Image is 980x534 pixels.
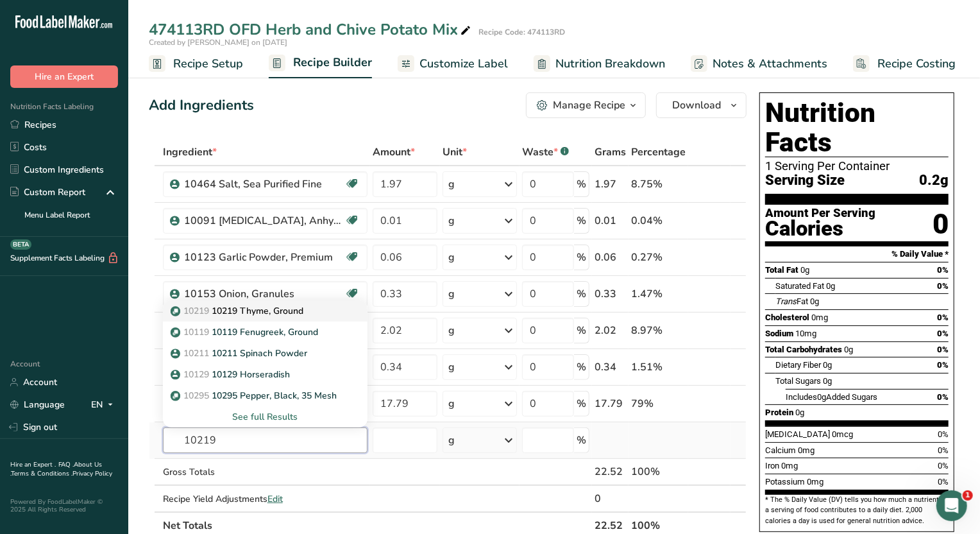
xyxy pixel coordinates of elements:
[826,281,835,291] span: 0g
[765,246,949,262] section: % Daily Value *
[183,326,209,338] span: 10119
[937,265,949,275] span: 0%
[163,492,367,506] div: Recipe Yield Adjustments
[919,173,949,189] span: 0.2g
[171,391,180,401] img: Sub Recipe
[526,92,646,118] button: Manage Recipe
[163,144,217,160] span: Ingredient
[448,396,455,411] div: g
[765,461,779,470] span: Iron
[163,465,367,479] div: Gross Totals
[269,48,372,79] a: Recipe Builder
[807,477,824,487] span: 0mg
[173,389,337,402] p: 10295 Pepper, Black, 35 Mesh
[631,144,686,160] span: Percentage
[11,469,72,478] a: Terms & Conditions .
[765,173,845,189] span: Serving Size
[775,297,808,306] span: Fat
[595,286,626,302] div: 0.33
[672,98,721,113] span: Download
[183,347,209,359] span: 10211
[765,265,798,275] span: Total Fat
[656,92,747,118] button: Download
[173,325,318,339] p: 10119 Fenugreek, Ground
[937,329,949,338] span: 0%
[183,390,209,402] span: 10295
[631,359,686,375] div: 1.51%
[10,185,85,199] div: Custom Report
[937,345,949,354] span: 0%
[765,207,875,220] div: Amount Per Serving
[938,445,949,455] span: 0%
[373,144,415,160] span: Amount
[765,445,796,455] span: Calcium
[293,54,372,71] span: Recipe Builder
[183,305,209,317] span: 10219
[10,239,31,250] div: BETA
[522,144,569,160] div: Waste
[173,368,290,381] p: 10129 Horseradish
[853,49,956,78] a: Recipe Costing
[713,55,827,73] span: Notes & Attachments
[398,49,508,78] a: Customize Label
[448,250,455,265] div: g
[173,347,307,360] p: 10211 Spinach Powder
[937,313,949,322] span: 0%
[781,461,798,470] span: 0mg
[183,368,209,381] span: 10129
[832,429,853,439] span: 0mcg
[798,445,815,455] span: 0mg
[631,286,686,302] div: 1.47%
[844,345,853,354] span: 0g
[937,392,949,402] span: 0%
[448,286,455,302] div: g
[631,464,686,479] div: 100%
[184,286,344,302] div: 10153 Onion, Granules
[184,250,344,265] div: 10123 Garlic Powder, Premium
[163,322,367,343] a: Sub Recipe 1011910119 Fenugreek, Ground
[555,55,665,73] span: Nutrition Breakdown
[795,408,804,417] span: 0g
[595,491,626,506] div: 0
[595,323,626,338] div: 2.02
[938,477,949,487] span: 0%
[775,297,797,306] i: Trans
[91,397,118,413] div: EN
[765,313,809,322] span: Cholesterol
[595,250,626,265] div: 0.06
[58,460,74,469] a: FAQ .
[765,98,949,157] h1: Nutrition Facts
[765,345,842,354] span: Total Carbohydrates
[171,327,180,337] img: Sub Recipe
[933,207,949,241] div: 0
[163,343,367,364] a: 1021110211 Spinach Powder
[163,300,367,322] a: Sub Recipe 1021910219 Thyme, Ground
[811,313,828,322] span: 0mg
[631,177,686,192] div: 8.75%
[419,55,508,73] span: Customize Label
[631,213,686,228] div: 0.04%
[163,364,367,385] a: 1012910129 Horseradish
[817,392,826,402] span: 0g
[765,220,875,238] div: Calories
[595,177,626,192] div: 1.97
[443,144,467,160] span: Unit
[938,461,949,470] span: 0%
[595,359,626,375] div: 0.34
[10,460,102,478] a: About Us .
[786,392,877,402] span: Includes Added Sugars
[448,359,455,375] div: g
[765,329,793,338] span: Sodium
[795,329,816,338] span: 10mg
[631,250,686,265] div: 0.27%
[765,477,805,487] span: Potassium
[823,376,832,386] span: 0g
[775,360,821,370] span: Dietary Fiber
[937,360,949,370] span: 0%
[478,26,565,38] div: Recipe Code: 474113RD
[184,213,344,228] div: 10091 [MEDICAL_DATA], Anhydrous, Granular
[163,406,367,427] div: See full Results
[595,396,626,411] div: 17.79
[775,376,821,386] span: Total Sugars
[448,177,455,192] div: g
